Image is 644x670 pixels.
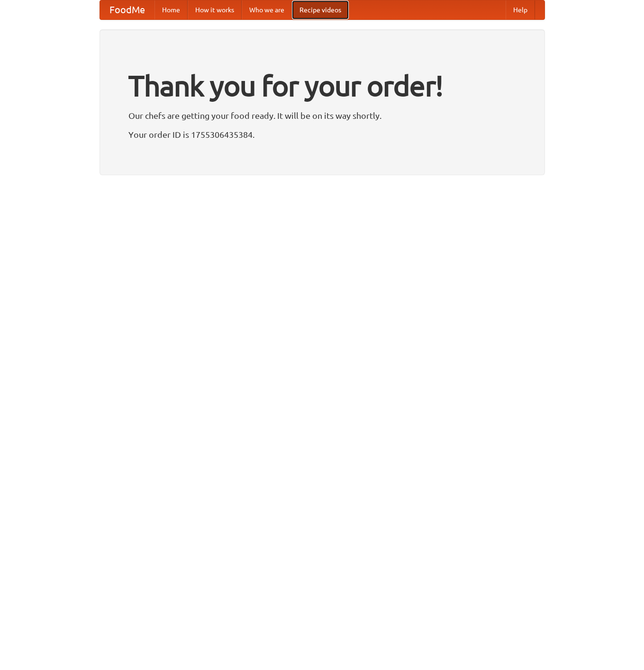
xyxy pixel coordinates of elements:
[154,0,188,19] a: Home
[100,0,154,19] a: FoodMe
[188,0,242,19] a: How it works
[128,127,516,142] p: Your order ID is 1755306435384.
[128,108,516,123] p: Our chefs are getting your food ready. It will be on its way shortly.
[292,0,349,19] a: Recipe videos
[506,0,535,19] a: Help
[242,0,292,19] a: Who we are
[128,63,516,108] h1: Thank you for your order!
